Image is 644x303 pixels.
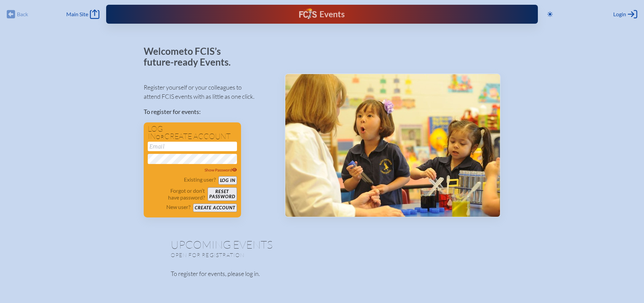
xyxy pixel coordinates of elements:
p: Register yourself or your colleagues to attend FCIS events with as little as one click. [144,83,274,101]
input: Email [148,142,237,151]
p: New user? [166,204,190,210]
div: FCIS Events — Future ready [225,8,419,20]
span: or [156,134,164,140]
span: Main Site [66,11,88,18]
button: Log in [218,176,237,185]
p: Forgot or don’t have password? [148,187,205,201]
img: Events [285,74,500,217]
p: Open for registration [171,252,349,258]
span: Show Password [205,167,237,172]
a: Main Site [66,9,99,19]
button: Resetpassword [208,187,237,201]
button: Create account [193,204,237,212]
p: To register for events, please log in. [171,269,474,278]
h1: Log in create account [148,125,237,140]
p: Existing user? [184,176,216,183]
span: Login [613,11,626,18]
h1: Upcoming Events [171,239,474,250]
p: To register for events: [144,107,274,116]
p: Welcome to FCIS’s future-ready Events. [144,46,238,67]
